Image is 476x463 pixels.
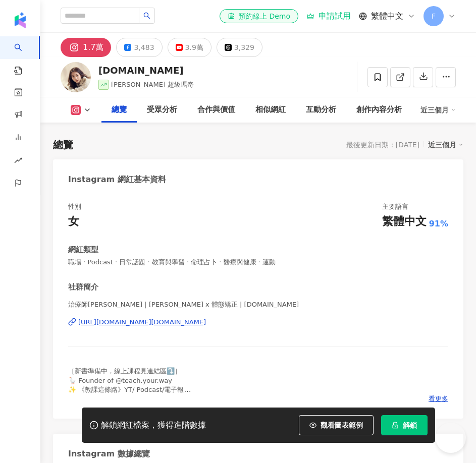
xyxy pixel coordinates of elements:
[403,421,417,429] span: 解鎖
[68,318,448,327] a: [URL][DOMAIN_NAME][DOMAIN_NAME]
[14,36,34,76] a: search
[382,202,408,211] div: 主要語言
[147,104,177,116] div: 受眾分析
[371,11,403,22] span: 繁體中文
[101,420,206,431] div: 解鎖網紅檔案，獲得進階數據
[98,64,194,77] div: [DOMAIN_NAME]
[428,138,463,151] div: 近三個月
[217,38,262,57] button: 3,329
[68,282,98,293] div: 社群簡介
[68,367,271,402] span: ［新書準備中，線上課程見連結區⤵️］ 🪿 Founder of @teach.your.way ✨ 《教課這條路》YT/ Podcast/電子報 合作請寄：[DOMAIN_NAME][EMAIL...
[68,448,150,459] div: Instagram 數據總覽
[306,104,336,116] div: 互動分析
[220,9,298,23] a: 預約線上 Demo
[429,394,448,403] span: 看更多
[346,141,419,149] div: 最後更新日期：[DATE]
[299,415,374,435] button: 觀看圖表範例
[429,218,448,229] span: 91%
[381,415,428,435] button: 解鎖
[321,421,363,429] span: 觀看圖表範例
[68,258,448,267] span: 職場 · Podcast · 日常話題 · 教育與學習 · 命理占卜 · 醫療與健康 · 運動
[83,40,103,54] div: 1.7萬
[234,40,254,54] div: 3,329
[14,150,22,173] span: rise
[116,38,162,57] button: 3,483
[420,102,456,118] div: 近三個月
[134,40,154,54] div: 3,483
[197,104,235,116] div: 合作與價值
[68,202,81,211] div: 性別
[78,318,206,327] div: [URL][DOMAIN_NAME][DOMAIN_NAME]
[255,104,286,116] div: 相似網紅
[68,245,98,255] div: 網紅類型
[306,11,351,21] a: 申請試用
[12,12,28,28] img: logo icon
[111,81,194,88] span: [PERSON_NAME] 超級瑪奇
[356,104,402,116] div: 創作內容分析
[143,12,150,19] span: search
[392,422,399,429] span: lock
[68,174,166,185] div: Instagram 網紅基本資料
[61,62,91,92] img: KOL Avatar
[228,11,290,21] div: 預約線上 Demo
[382,214,427,229] div: 繁體中文
[68,214,79,229] div: 女
[68,300,448,309] span: 治療師[PERSON_NAME]｜[PERSON_NAME] x 體態矯正 | [DOMAIN_NAME]
[112,104,127,116] div: 總覽
[432,11,436,22] span: F
[185,40,203,54] div: 3.9萬
[61,38,111,57] button: 1.7萬
[168,38,211,57] button: 3.9萬
[53,138,73,152] div: 總覽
